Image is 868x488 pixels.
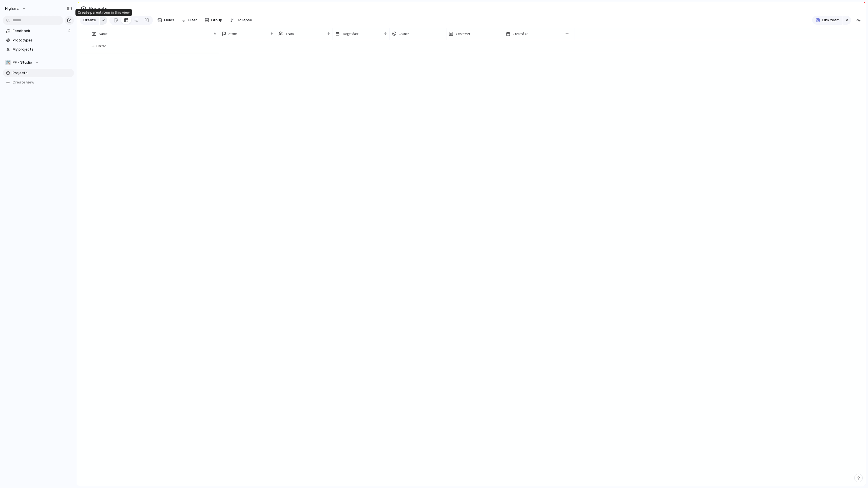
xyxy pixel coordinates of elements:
[13,37,72,43] span: Prototypes
[179,16,200,25] button: Filter
[3,78,74,87] button: Create view
[3,4,29,13] button: higharc
[3,45,74,54] a: My projects
[812,16,843,25] button: Link team
[286,31,294,37] span: Team
[229,31,238,37] span: Status
[5,6,19,11] span: higharc
[3,27,74,35] a: Feedback2
[96,43,106,49] span: Create
[13,60,32,65] span: PF - Studio
[83,17,96,23] span: Create
[456,31,470,37] span: Customer
[88,3,109,14] span: Projects
[399,31,409,37] span: Owner
[68,28,72,34] span: 2
[513,31,528,37] span: Created at
[75,9,132,16] div: Create parent item in this view
[3,69,74,77] a: Projects
[228,16,255,25] button: Collapse
[188,17,197,23] span: Filter
[823,17,840,23] span: Link team
[3,58,74,67] button: 🛠️PF - Studio
[5,60,11,65] div: 🛠️
[13,28,67,34] span: Feedback
[99,31,107,37] span: Name
[13,70,72,76] span: Projects
[155,16,177,25] button: Fields
[164,17,175,23] span: Fields
[13,47,72,52] span: My projects
[3,36,74,45] a: Prototypes
[211,17,223,23] span: Group
[202,16,225,25] button: Group
[13,80,35,85] span: Create view
[237,17,252,23] span: Collapse
[80,16,99,25] button: Create
[342,31,359,37] span: Target date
